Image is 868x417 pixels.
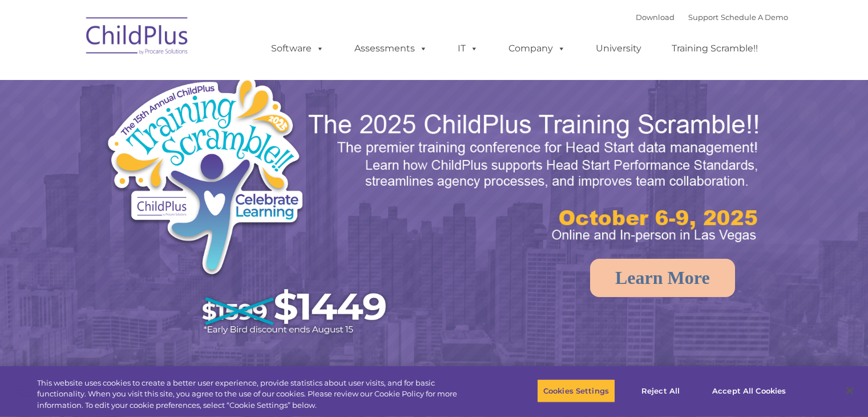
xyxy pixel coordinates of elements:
[80,9,195,66] img: ChildPlus by Procare Solutions
[37,378,478,411] div: This website uses cookies to create a better user experience, provide statistics about user visit...
[343,37,439,60] a: Assessments
[706,379,792,403] button: Accept All Cookies
[721,13,788,22] a: Schedule A Demo
[260,37,336,60] a: Software
[590,259,735,297] a: Learn More
[497,37,577,60] a: Company
[625,379,696,403] button: Reject All
[584,37,653,60] a: University
[446,37,490,60] a: IT
[837,378,862,403] button: Close
[688,13,718,22] a: Support
[537,379,615,403] button: Cookies Settings
[636,13,788,22] font: |
[636,13,675,22] a: Download
[660,37,769,60] a: Training Scramble!!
